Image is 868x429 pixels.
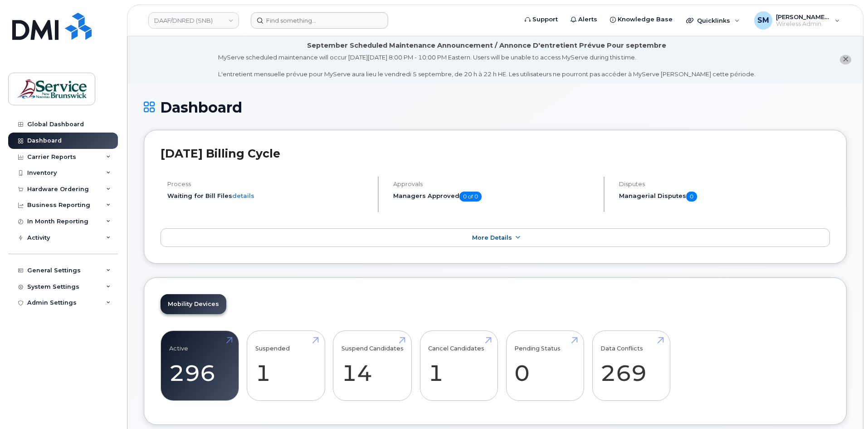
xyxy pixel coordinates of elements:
h1: Dashboard [144,99,847,115]
a: Data Conflicts 269 [600,336,662,396]
a: Mobility Devices [161,294,226,314]
div: September Scheduled Maintenance Announcement / Annonce D'entretient Prévue Pour septembre [307,41,666,50]
h4: Process [167,181,370,187]
span: More Details [472,234,512,241]
a: details [232,192,254,199]
h5: Managerial Disputes [619,192,830,202]
a: Pending Status 0 [514,336,575,396]
a: Cancel Candidates 1 [428,336,489,396]
h2: [DATE] Billing Cycle [161,147,830,160]
span: 0 of 0 [459,192,482,202]
li: Waiting for Bill Files [167,192,370,200]
a: Active 296 [169,336,230,396]
h5: Managers Approved [393,192,596,202]
span: 0 [686,192,697,202]
h4: Approvals [393,181,596,187]
div: MyServe scheduled maintenance will occur [DATE][DATE] 8:00 PM - 10:00 PM Eastern. Users will be u... [218,53,756,79]
a: Suspended 1 [255,336,317,396]
button: close notification [840,55,851,64]
h4: Disputes [619,181,830,187]
a: Suspend Candidates 14 [341,336,404,396]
